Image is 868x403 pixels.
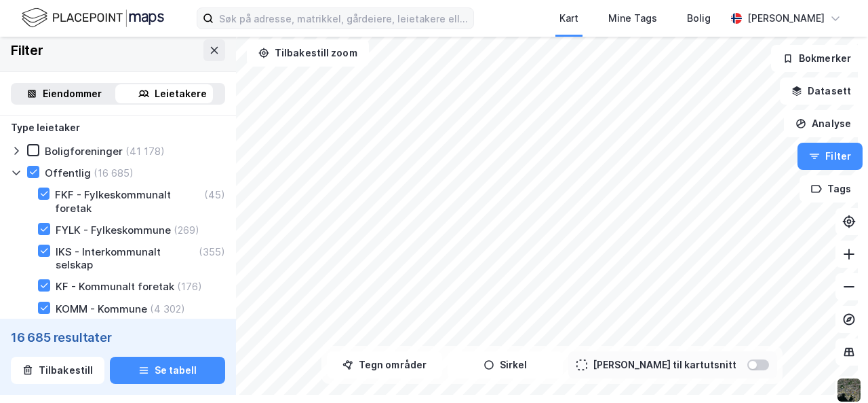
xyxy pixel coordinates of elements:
div: Mine Tags [608,10,657,27]
div: Filter [11,39,43,61]
div: Kart [559,10,578,27]
div: IKS - Interkommunalt selskap [56,245,196,271]
div: (45) [204,188,225,201]
div: (4 302) [150,302,185,315]
div: 16 685 resultater [11,330,225,346]
div: KOMM - Kommune [56,302,147,315]
div: (355) [199,245,225,258]
input: Søk på adresse, matrikkel, gårdeiere, leietakere eller personer [214,8,473,29]
div: Leietakere [155,86,207,102]
div: Bolig [687,10,711,27]
div: KF - Kommunalt foretak [56,280,174,293]
button: Tegn områder [327,351,442,379]
button: Datasett [780,77,863,105]
div: (41 178) [125,145,165,158]
button: Tilbakestill [11,357,104,384]
iframe: Chat Widget [800,338,868,403]
button: Se tabell [110,357,225,384]
div: Boligforeninger [45,145,123,158]
div: Offentlig [45,167,91,179]
button: Tags [800,175,863,203]
div: FKF - Fylkeskommunalt foretak [55,188,201,214]
button: Analyse [784,110,863,137]
div: Type leietaker [11,120,80,136]
div: [PERSON_NAME] [747,10,825,27]
button: Bokmerker [771,45,863,72]
button: Sirkel [448,351,563,379]
button: Tilbakestill zoom [247,39,369,67]
img: logo.f888ab2527a4732fd821a326f86c7f29.svg [22,6,164,30]
div: [PERSON_NAME] til kartutsnitt [593,357,736,373]
div: (176) [177,280,202,293]
div: FYLK - Fylkeskommune [56,224,171,236]
div: Eiendommer [43,86,102,102]
div: (16 685) [94,167,134,179]
div: Kontrollprogram for chat [800,338,868,403]
button: Filter [797,143,863,170]
div: (269) [174,224,199,236]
